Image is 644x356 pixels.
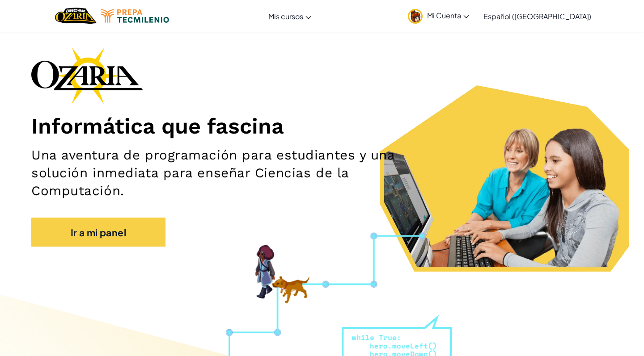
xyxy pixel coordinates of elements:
[31,47,143,104] img: Logotipo de la marca Ozaria
[403,2,474,30] a: Mi Cuenta
[55,7,97,25] img: Hogar
[31,147,395,198] font: Una aventura de programación para estudiantes y una solución inmediata para enseñar Ciencias de l...
[479,4,596,28] a: Español ([GEOGRAPHIC_DATA])
[31,113,284,139] font: Informática que fascina
[31,218,165,247] a: Ir a mi panel
[101,9,169,23] img: Logotipo de Tecmilenio
[268,12,303,21] font: Mis cursos
[483,12,591,21] font: Español ([GEOGRAPHIC_DATA])
[408,9,423,24] img: avatar
[55,7,97,25] a: Logotipo de Ozaria de CodeCombat
[427,11,461,20] font: Mi Cuenta
[264,4,316,28] a: Mis cursos
[71,226,126,239] font: Ir a mi panel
